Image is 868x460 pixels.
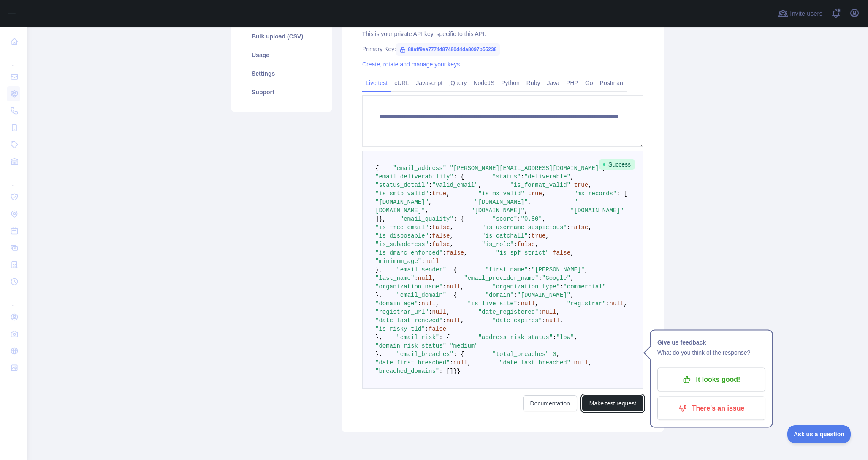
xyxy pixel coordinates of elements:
[375,199,429,205] span: "[DOMAIN_NAME]"
[482,241,514,248] span: "is_role"
[453,173,464,180] span: : {
[375,309,429,315] span: "registrar_url"
[570,275,574,282] span: ,
[524,190,528,197] span: :
[567,300,606,307] span: "registrar"
[560,317,563,324] span: ,
[429,199,432,205] span: ,
[241,83,322,101] a: Support
[393,165,446,172] span: "email_address"
[450,241,453,248] span: ,
[443,249,446,256] span: :
[475,199,528,205] span: "[DOMAIN_NAME]"
[375,216,379,222] span: ]
[457,368,460,375] span: }
[542,275,570,282] span: "Google"
[514,292,517,298] span: :
[517,241,535,248] span: false
[574,182,589,189] span: true
[375,165,379,172] span: {
[478,190,524,197] span: "is_mx_valid"
[375,224,429,231] span: "is_free_email"
[429,326,446,332] span: false
[553,249,570,256] span: false
[429,224,432,231] span: :
[521,216,542,222] span: "0.80"
[517,292,570,298] span: "[DOMAIN_NAME]"
[446,342,450,349] span: :
[582,395,643,411] button: Make test request
[432,309,446,315] span: null
[375,359,450,366] span: "date_first_breached"
[790,9,822,19] span: Invite users
[241,46,322,64] a: Usage
[610,300,624,307] span: null
[362,45,643,53] div: Primary Key:
[556,309,560,315] span: ,
[556,334,574,341] span: "low"
[574,190,617,197] span: "mx_records"
[429,182,432,189] span: :
[432,241,450,248] span: false
[556,351,560,358] span: ,
[492,216,517,222] span: "score"
[396,351,453,358] span: "email_breaches"
[588,224,591,231] span: ,
[471,207,524,214] span: "[DOMAIN_NAME]"
[570,207,624,214] span: "[DOMAIN_NAME]"
[396,334,439,341] span: "email_risk"
[421,300,436,307] span: null
[510,182,570,189] span: "is_format_valid"
[418,300,421,307] span: :
[432,182,478,189] span: "valid_email"
[524,207,528,214] span: ,
[396,292,446,298] span: "email_domain"
[450,233,453,239] span: ,
[776,7,824,20] button: Invite users
[375,342,446,349] span: "domain_risk_status"
[570,173,574,180] span: ,
[523,76,544,90] a: Ruby
[439,334,450,341] span: : {
[560,283,563,290] span: :
[446,76,470,90] a: jQuery
[606,300,609,307] span: :
[396,266,446,273] span: "email_sender"
[478,309,539,315] span: "date_registered"
[446,266,457,273] span: : {
[470,76,498,90] a: NodeJS
[446,249,464,256] span: false
[570,249,574,256] span: ,
[400,216,453,222] span: "email_quality"
[425,258,439,265] span: null
[446,165,450,172] span: :
[517,216,521,222] span: :
[362,30,643,38] div: This is your private API key, specific to this API.
[446,317,461,324] span: null
[574,359,589,366] span: null
[545,317,560,324] span: null
[535,241,538,248] span: ,
[499,359,570,366] span: "date_last_breached"
[414,275,418,282] span: :
[7,171,20,188] div: ...
[443,317,446,324] span: :
[570,359,574,366] span: :
[446,309,450,315] span: ,
[464,275,538,282] span: "email_provider_name"
[544,76,563,90] a: Java
[570,182,574,189] span: :
[517,300,521,307] span: :
[446,283,461,290] span: null
[549,249,553,256] span: :
[492,351,549,358] span: "total_breaches"
[528,190,542,197] span: true
[553,334,556,341] span: :
[375,292,382,298] span: },
[567,224,570,231] span: :
[7,291,20,308] div: ...
[453,368,457,375] span: }
[375,266,382,273] span: },
[482,233,528,239] span: "is_catchall"
[425,326,429,332] span: :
